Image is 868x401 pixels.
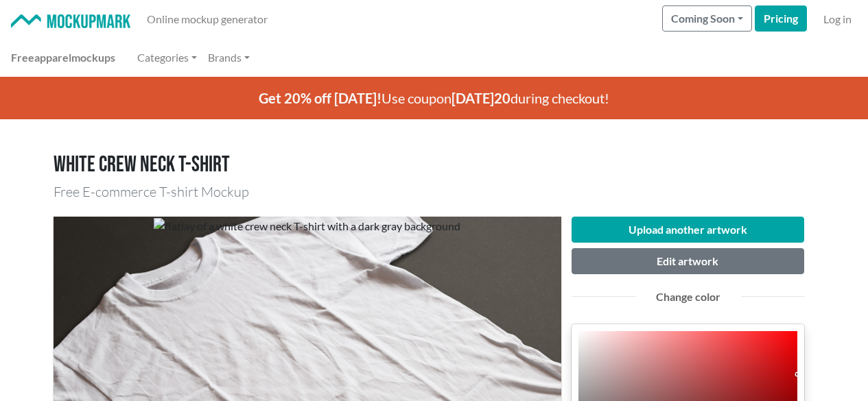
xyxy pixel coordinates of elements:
[451,90,511,106] span: [DATE]20
[54,77,815,119] p: Use coupon during checkout!
[818,5,857,33] a: Log in
[54,184,815,200] h3: Free E-commerce T-shirt Mockup
[646,289,731,305] div: Change color
[572,217,805,243] button: Upload another artwork
[572,248,805,274] button: Edit artwork
[132,44,202,71] a: Categories
[259,90,382,106] span: Get 20% off [DATE]!
[11,14,130,29] img: Mockup Mark
[662,5,752,32] button: Coming Soon
[141,5,273,33] a: Online mockup generator
[34,51,71,64] span: apparel
[5,44,121,71] a: Freeapparelmockups
[54,152,815,178] h1: White crew neck T-shirt
[202,44,255,71] a: Brands
[755,5,807,32] a: Pricing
